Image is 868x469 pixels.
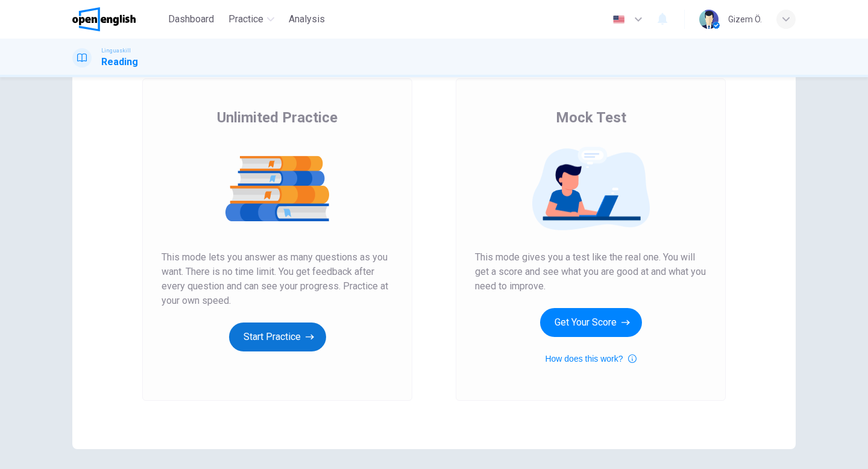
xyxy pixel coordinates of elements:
button: Start Practice [229,323,326,351]
span: Mock Test [556,108,626,127]
span: This mode lets you answer as many questions as you want. There is no time limit. You get feedback... [162,250,393,308]
button: Analysis [284,8,330,30]
span: Linguaskill [101,46,131,55]
h1: Reading [101,55,138,69]
button: How does this work? [545,351,636,366]
span: Unlimited Practice [217,108,338,127]
span: Analysis [289,12,325,27]
span: This mode gives you a test like the real one. You will get a score and see what you are good at a... [475,250,706,294]
img: Profile picture [699,10,719,29]
a: OpenEnglish logo [72,7,163,31]
img: OpenEnglish logo [72,7,136,31]
button: Dashboard [163,8,219,30]
div: Gizem Ö. [728,12,762,27]
img: en [611,15,626,24]
button: Get Your Score [540,308,642,337]
span: Dashboard [168,12,214,27]
button: Practice [224,8,279,30]
span: Practice [228,12,263,27]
